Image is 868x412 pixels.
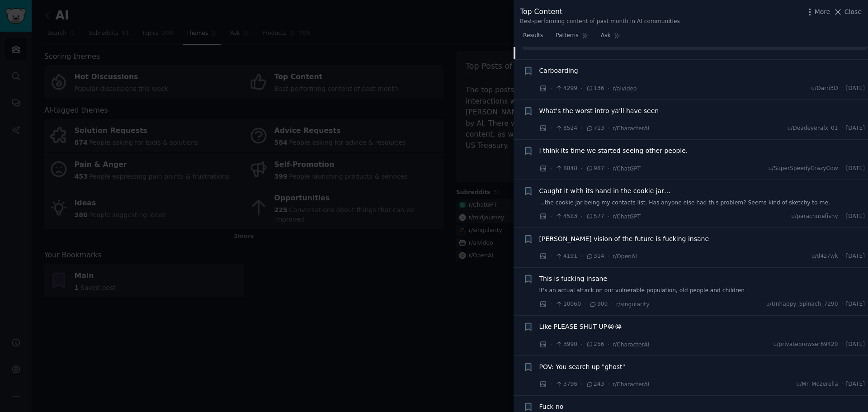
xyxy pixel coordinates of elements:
span: u/Darri3D [811,85,838,93]
span: u/d4z7wk [811,252,838,260]
span: Patterns [556,32,578,40]
span: · [580,164,582,173]
a: I think its time we started seeing other people. [539,146,688,156]
button: Close [833,7,862,17]
span: · [550,251,552,261]
span: · [611,299,613,309]
span: More [815,7,830,17]
a: Like PLEASE SHUT UP😭😭 [539,322,622,331]
span: u/parachutefishy [791,213,838,221]
span: 4191 [555,252,577,260]
span: [DATE] [846,165,865,173]
span: · [841,124,843,133]
span: · [580,251,582,261]
span: [DATE] [846,252,865,260]
span: 136 [586,85,604,93]
span: · [550,212,552,221]
span: Ask [601,32,611,40]
a: …the cookie jar being my contacts list. Has anyone else had this problem? Seems kind of sketchy t... [539,199,865,207]
span: Carboarding [539,66,578,76]
span: · [550,340,552,349]
span: · [584,299,586,309]
button: More [805,7,830,17]
a: This is fucking insane [539,274,608,284]
span: · [550,123,552,133]
span: 10060 [555,300,580,308]
span: [DATE] [846,213,865,221]
span: [DATE] [846,85,865,93]
a: Caught it with its hand in the cookie jar… [539,186,670,196]
span: · [580,123,582,133]
span: [DATE] [846,124,865,133]
span: r/aivideo [613,85,637,92]
span: r/singularity [616,301,650,308]
span: · [580,379,582,389]
span: [DATE] [846,300,865,308]
span: u/DeadeyeFalx_01 [787,124,838,133]
span: · [841,213,843,221]
a: POV: You search up "ghost" [539,362,626,372]
span: · [607,340,609,349]
span: · [607,251,609,261]
a: Results [520,28,546,47]
span: · [841,341,843,349]
span: r/ChatGPT [613,213,641,220]
span: 987 [586,165,604,173]
span: [DATE] [846,341,865,349]
span: u/Mr_Mozerella [796,380,838,388]
span: Results [523,32,543,40]
span: 256 [586,341,604,349]
span: 8848 [555,165,577,173]
span: · [550,84,552,93]
span: · [580,84,582,93]
span: 314 [586,252,604,260]
a: [PERSON_NAME] vision of the future is fucking insane [539,234,709,244]
a: Ask [598,28,623,47]
span: · [550,299,552,309]
span: · [607,379,609,389]
span: 900 [589,300,608,308]
span: · [580,212,582,221]
span: u/SuperSpeedyCrazyCow [768,165,838,173]
span: r/ChatGPT [613,166,641,172]
span: [DATE] [846,380,865,388]
a: What's the worst intro ya'll have seen [539,106,659,116]
span: · [607,84,609,93]
a: Patterns [552,28,591,47]
span: 4299 [555,85,577,93]
div: Best-performing content of past month in AI communities [520,18,680,26]
span: 3796 [555,380,577,388]
span: · [550,379,552,389]
span: 577 [586,213,604,221]
span: · [607,123,609,133]
span: · [841,380,843,388]
span: r/CharacterAI [613,125,650,132]
span: r/CharacterAI [613,341,650,348]
span: · [607,212,609,221]
span: 8524 [555,124,577,133]
span: 243 [586,380,604,388]
a: Fuck no [539,402,564,412]
span: u/privatebrowser69420 [773,341,838,349]
span: · [580,340,582,349]
a: It's an actual attack on our vulnerable population, old people and children [539,287,865,295]
span: · [841,85,843,93]
span: · [841,252,843,260]
span: · [607,164,609,173]
div: Top Content [520,6,680,18]
span: 3990 [555,341,577,349]
span: r/CharacterAI [613,381,650,388]
span: · [841,300,843,308]
span: Close [844,7,862,17]
span: 4583 [555,213,577,221]
span: 713 [586,124,604,133]
span: · [841,165,843,173]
